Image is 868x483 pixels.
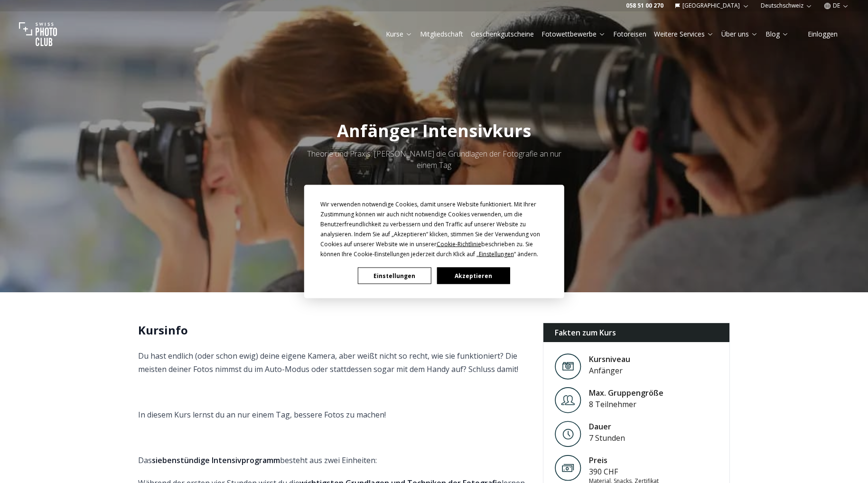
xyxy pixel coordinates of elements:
[358,268,431,284] button: Einstellungen
[479,250,514,258] span: Einstellungen
[304,185,564,298] div: Cookie Consent Prompt
[437,240,481,248] span: Cookie-Richtlinie
[320,199,548,259] div: Wir verwenden notwendige Cookies, damit unsere Website funktioniert. Mit Ihrer Zustimmung können ...
[437,268,510,284] button: Akzeptieren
